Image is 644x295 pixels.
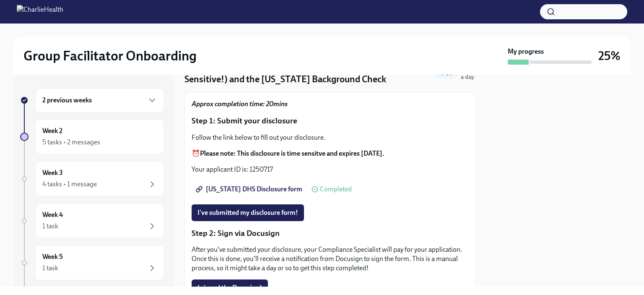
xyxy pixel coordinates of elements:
[20,203,164,238] a: Week 41 task
[35,88,164,112] div: 2 previous weeks
[23,47,197,64] h2: Group Facilitator Onboarding
[192,100,288,108] strong: Approx completion time: 20mins
[42,252,63,261] h6: Week 5
[42,96,92,105] h6: 2 previous weeks
[42,222,58,231] div: 1 task
[20,245,164,280] a: Week 51 task
[320,186,352,193] span: Completed
[42,264,58,273] div: 1 task
[20,161,164,196] a: Week 34 tasks • 1 message
[197,209,298,217] span: I've submitted my disclosure form!
[192,181,308,198] a: [US_STATE] DHS Disclosure form
[598,48,621,63] h3: 25%
[192,149,469,158] p: ⏰
[192,204,304,221] button: I've submitted my disclosure form!
[42,138,100,147] div: 5 tasks • 2 messages
[42,126,62,136] h6: Week 2
[17,5,63,18] img: CharlieHealth
[197,284,262,292] span: I signed the Docusign!
[192,245,469,273] p: After you've submitted your disclosure, your Compliance Specialist will pay for your application....
[42,210,63,219] h6: Week 4
[200,149,384,157] strong: Please note: This disclosure is time sensitve and expires [DATE].
[192,115,469,126] p: Step 1: Submit your disclosure
[197,185,302,193] span: [US_STATE] DHS Disclosure form
[192,228,469,239] p: Step 2: Sign via Docusign
[508,47,544,56] strong: My progress
[20,119,164,154] a: Week 25 tasks • 2 messages
[42,168,63,178] h6: Week 3
[192,165,469,174] p: Your applicant ID is: 1250717
[42,180,97,189] div: 4 tasks • 1 message
[192,133,469,142] p: Follow the link below to fill out your disclosure.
